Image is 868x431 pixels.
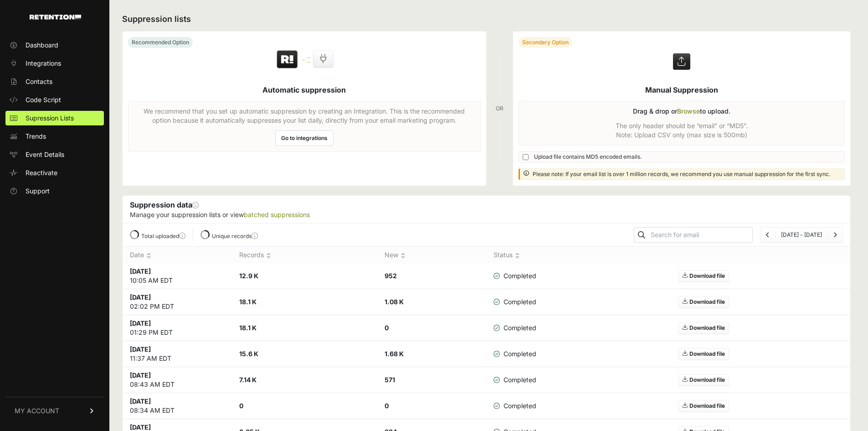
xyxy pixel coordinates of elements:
[130,345,151,353] strong: [DATE]
[493,349,536,358] span: Completed
[26,114,74,123] span: Supression Lists
[385,324,389,332] strong: 0
[493,375,536,384] span: Completed
[760,227,843,243] nav: Page navigation
[5,166,104,180] a: Reactivate
[303,57,310,58] img: integration
[678,374,729,386] a: Download file
[26,95,61,104] span: Code Script
[134,107,475,125] p: We recommend that you set up automatic suppression by creating an Integration. This is the recomm...
[130,397,151,405] strong: [DATE]
[5,111,104,125] a: Supression Lists
[232,247,377,264] th: Records
[130,210,843,219] p: Manage your suppression lists or view
[123,263,232,289] td: 10:05 AM EDT
[212,233,258,239] label: Unique records
[266,252,271,259] img: no_sort-eaf950dc5ab64cae54d48a5578032e96f70b2ecb7d747501f34c8f2db400fb66.gif
[239,402,243,410] strong: 0
[26,132,46,141] span: Trends
[401,252,406,259] img: no_sort-eaf950dc5ab64cae54d48a5578032e96f70b2ecb7d747501f34c8f2db400fb66.gif
[678,270,729,282] a: Download file
[26,77,52,86] span: Contacts
[493,401,536,410] span: Completed
[123,196,850,223] div: Suppression data
[123,367,232,393] td: 08:43 AM EDT
[239,376,257,384] strong: 7.14 K
[496,31,503,186] div: OR
[5,184,104,198] a: Support
[276,50,299,70] img: Retention
[303,62,310,63] img: integration
[26,41,58,50] span: Dashboard
[678,348,729,360] a: Download file
[377,247,487,264] th: New
[534,153,642,161] span: Upload file contains MD5 encoded emails.
[244,211,310,218] a: batched suppressions
[5,56,104,71] a: Integrations
[130,423,151,431] strong: [DATE]
[123,289,232,315] td: 02:02 PM EDT
[122,13,851,26] h2: Suppression lists
[123,247,232,264] th: Date
[239,272,258,280] strong: 12.9 K
[493,271,536,280] span: Completed
[130,371,151,379] strong: [DATE]
[26,59,61,68] span: Integrations
[130,267,151,275] strong: [DATE]
[385,272,397,280] strong: 952
[26,168,57,177] span: Reactivate
[146,252,151,259] img: no_sort-eaf950dc5ab64cae54d48a5578032e96f70b2ecb7d747501f34c8f2db400fb66.gif
[262,84,346,95] h5: Automatic suppression
[15,406,59,415] span: MY ACCOUNT
[5,74,104,89] a: Contacts
[385,298,404,306] strong: 1.08 K
[239,324,257,332] strong: 18.1 K
[493,297,536,306] span: Completed
[5,397,104,425] a: MY ACCOUNT
[775,231,827,239] li: [DATE] - [DATE]
[766,231,770,238] a: Previous
[678,322,729,334] a: Download file
[678,296,729,308] a: Download file
[678,400,729,412] a: Download file
[130,293,151,301] strong: [DATE]
[239,350,258,358] strong: 15.6 K
[141,233,185,239] label: Total uploaded
[239,298,257,306] strong: 18.1 K
[385,350,404,358] strong: 1.68 K
[523,154,529,160] input: Upload file contains MD5 encoded emails.
[833,231,837,238] a: Next
[385,376,395,384] strong: 571
[26,187,50,196] span: Support
[128,37,193,48] div: Recommended Option
[493,323,536,332] span: Completed
[30,15,81,20] img: Retention.com
[649,228,752,241] input: Search for email
[123,341,232,367] td: 11:37 AM EDT
[486,247,559,264] th: Status
[123,315,232,341] td: 01:29 PM EDT
[275,130,334,146] a: Go to integrations
[385,402,389,410] strong: 0
[5,147,104,162] a: Event Details
[5,129,104,144] a: Trends
[515,252,520,259] img: no_sort-eaf950dc5ab64cae54d48a5578032e96f70b2ecb7d747501f34c8f2db400fb66.gif
[5,93,104,107] a: Code Script
[5,38,104,52] a: Dashboard
[303,59,310,61] img: integration
[26,150,64,159] span: Event Details
[123,393,232,419] td: 08:34 AM EDT
[130,319,151,327] strong: [DATE]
